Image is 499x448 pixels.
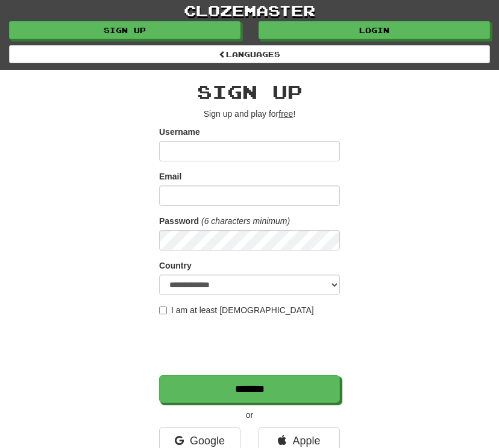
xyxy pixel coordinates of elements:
[159,108,340,120] p: Sign up and play for !
[159,170,181,182] label: Email
[159,260,192,272] label: Country
[159,126,200,138] label: Username
[278,109,293,119] u: free
[159,409,340,421] p: or
[259,21,490,39] a: Login
[159,306,167,314] input: I am at least [DEMOGRAPHIC_DATA]
[159,82,340,102] h2: Sign up
[201,216,290,226] em: (6 characters minimum)
[159,215,199,227] label: Password
[159,322,342,369] iframe: reCAPTCHA
[9,45,490,63] a: Languages
[159,304,314,316] label: I am at least [DEMOGRAPHIC_DATA]
[9,21,240,39] a: Sign up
